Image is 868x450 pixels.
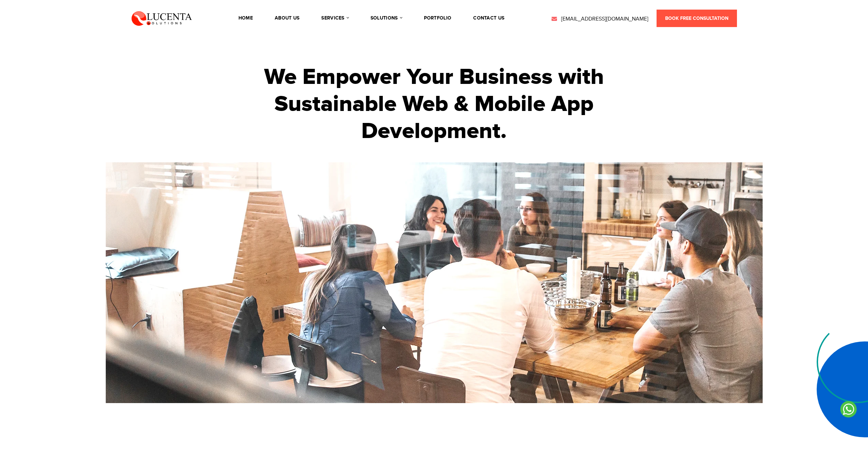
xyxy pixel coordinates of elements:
[106,162,763,403] img: about-us
[424,16,452,21] a: portfolio
[665,15,728,21] span: Book Free Consultation
[321,16,348,21] a: services
[371,16,402,21] a: solutions
[657,10,737,27] a: Book Free Consultation
[131,10,192,26] img: Lucenta Solutions
[473,16,504,21] a: contact us
[551,15,648,23] a: [EMAIL_ADDRESS][DOMAIN_NAME]
[275,16,299,21] a: About Us
[246,64,622,145] h1: We Empower Your Business with Sustainable Web & Mobile App Development.
[238,16,253,21] a: Home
